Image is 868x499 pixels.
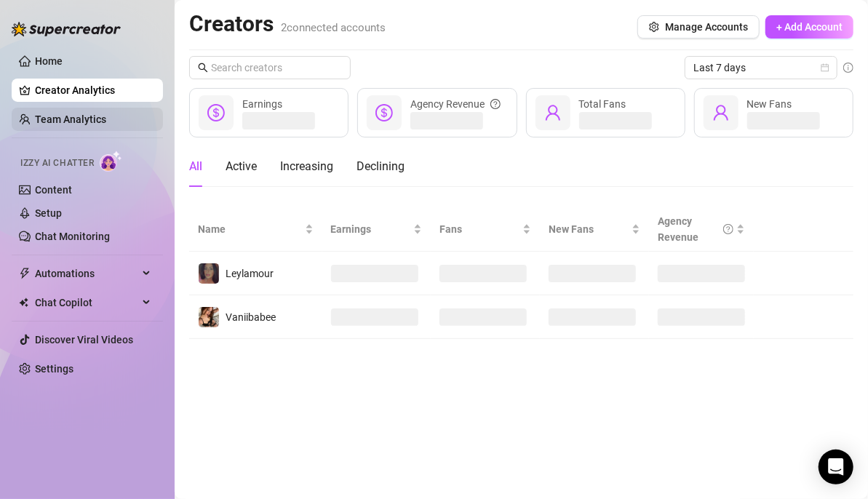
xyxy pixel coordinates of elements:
span: New Fans [549,221,629,237]
span: + Add Account [776,21,843,33]
span: 2 connected accounts [281,21,386,34]
div: Active [226,158,257,175]
span: question-circle [723,213,733,245]
div: Declining [357,158,405,175]
span: calendar [821,63,829,72]
img: AI Chatter [100,151,122,172]
span: Automations [35,262,138,285]
span: Earnings [242,98,282,110]
span: search [198,63,208,73]
th: Fans [431,207,540,252]
div: Agency Revenue [658,213,733,245]
a: Setup [35,207,62,219]
span: Fans [439,221,519,237]
span: Last 7 days [693,57,829,79]
a: Team Analytics [35,113,106,125]
span: Vaniibabee [226,311,276,323]
span: user [544,104,562,121]
span: Name [198,221,302,237]
span: question-circle [490,96,501,112]
span: Total Fans [579,98,626,110]
a: Discover Viral Videos [35,334,133,346]
span: Manage Accounts [665,21,748,33]
div: All [189,158,202,175]
span: dollar-circle [375,104,393,121]
span: New Fans [747,98,792,110]
th: Earnings [322,207,431,252]
a: Creator Analytics [35,79,151,102]
img: Leylamour [199,263,219,284]
div: Increasing [280,158,333,175]
div: Open Intercom Messenger [819,450,853,484]
img: Chat Copilot [19,298,28,308]
span: Leylamour [226,268,274,279]
span: dollar-circle [207,104,225,121]
span: Chat Copilot [35,291,138,314]
span: thunderbolt [19,268,31,279]
img: Vaniibabee [199,307,219,327]
span: setting [649,22,659,32]
a: Chat Monitoring [35,231,110,242]
a: Settings [35,363,73,375]
img: logo-BBDzfeDw.svg [12,22,121,36]
button: + Add Account [765,15,853,39]
th: Name [189,207,322,252]
button: Manage Accounts [637,15,760,39]
span: info-circle [843,63,853,73]
input: Search creators [211,60,330,76]
h2: Creators [189,10,386,38]
a: Home [35,55,63,67]
span: Izzy AI Chatter [20,156,94,170]
span: Earnings [331,221,411,237]
div: Agency Revenue [410,96,501,112]
a: Content [35,184,72,196]
span: user [712,104,730,121]
th: New Fans [540,207,649,252]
